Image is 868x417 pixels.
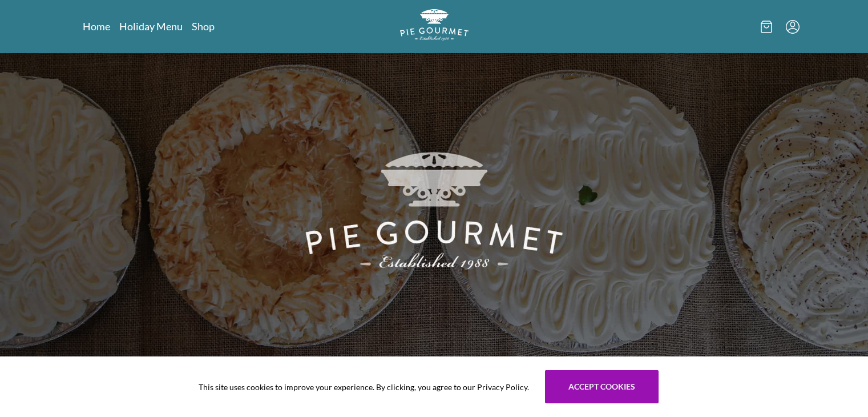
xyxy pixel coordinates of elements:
span: This site uses cookies to improve your experience. By clicking, you agree to our Privacy Policy. [199,381,529,393]
button: Accept cookies [545,370,659,403]
a: Logo [400,9,469,44]
a: Home [83,19,110,33]
a: Shop [192,19,215,33]
button: Menu [786,20,800,34]
img: logo [400,9,469,41]
a: Holiday Menu [119,19,183,33]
